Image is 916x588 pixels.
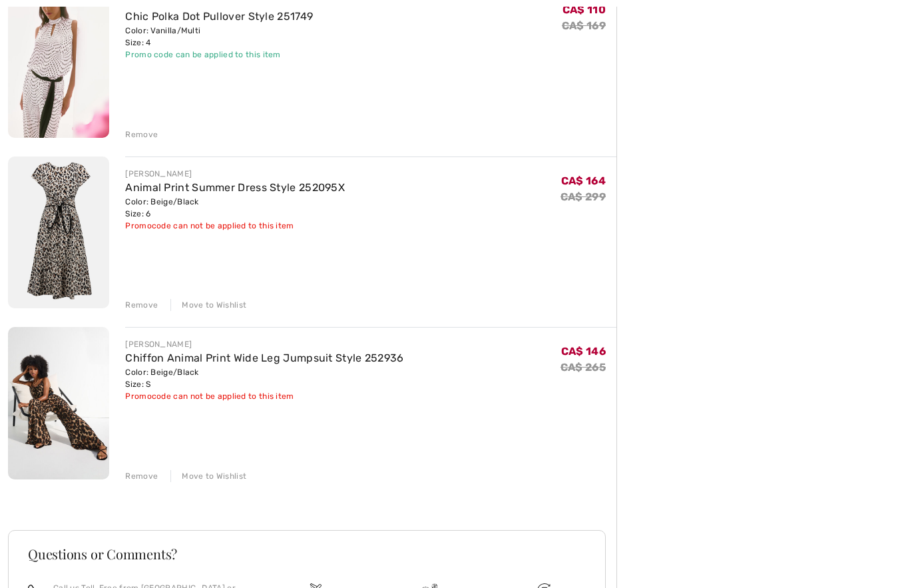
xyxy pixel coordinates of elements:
[28,547,586,561] h3: Questions or Comments?
[563,3,606,16] span: CA$ 110
[8,156,109,309] img: Animal Print Summer Dress Style 252095X
[125,129,158,141] div: Remove
[125,352,403,364] a: Chiffon Animal Print Wide Leg Jumpsuit Style 252936
[125,390,403,402] div: Promocode can not be applied to this item
[125,299,158,311] div: Remove
[125,196,345,220] div: Color: Beige/Black Size: 6
[125,168,345,180] div: [PERSON_NAME]
[125,49,313,61] div: Promo code can be applied to this item
[170,470,246,482] div: Move to Wishlist
[125,25,313,49] div: Color: Vanilla/Multi Size: 4
[125,366,403,390] div: Color: Beige/Black Size: S
[561,345,606,358] span: CA$ 146
[561,174,606,187] span: CA$ 164
[170,299,246,311] div: Move to Wishlist
[125,470,158,482] div: Remove
[561,361,606,374] s: CA$ 265
[125,10,313,23] a: Chic Polka Dot Pullover Style 251749
[562,19,606,32] s: CA$ 169
[8,327,109,479] img: Chiffon Animal Print Wide Leg Jumpsuit Style 252936
[125,181,345,194] a: Animal Print Summer Dress Style 252095X
[125,338,403,350] div: [PERSON_NAME]
[561,190,606,203] s: CA$ 299
[125,220,345,232] div: Promocode can not be applied to this item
